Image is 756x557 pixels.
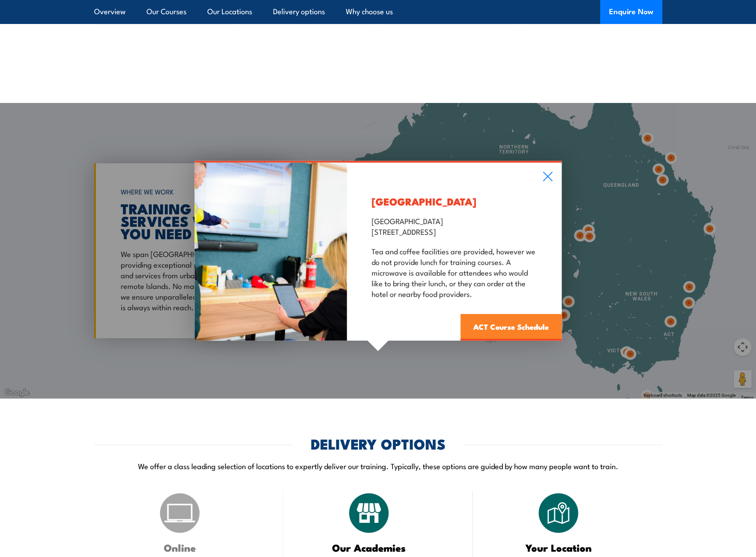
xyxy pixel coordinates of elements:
[372,245,537,299] p: Tea and coffee facilities are provided, however we do not provide lunch for training courses. A m...
[372,215,537,237] p: [GEOGRAPHIC_DATA] [STREET_ADDRESS]
[116,542,244,553] h3: Online
[460,314,562,341] a: ACT Course Schedule
[305,542,433,553] h3: Our Academies
[372,196,537,206] h3: [GEOGRAPHIC_DATA]
[495,542,622,553] h3: Your Location
[94,461,662,471] p: We offer a class leading selection of locations to expertly deliver our training. Typically, thes...
[311,437,446,450] h2: DELIVERY OPTIONS
[194,163,347,341] img: A learner in a classroom using a tablet for digital learning and a trainer showing evacuation pla...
